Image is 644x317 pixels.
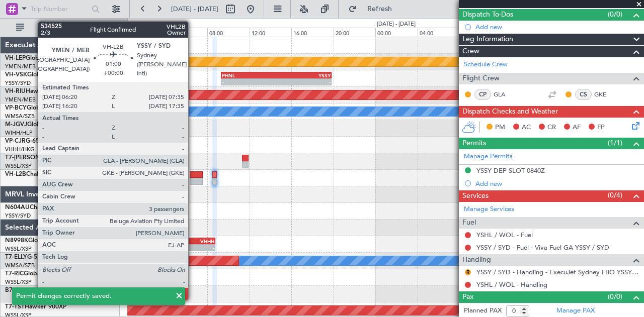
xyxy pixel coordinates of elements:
[594,90,617,99] a: GKE
[5,113,35,120] a: WMSA/SZB
[547,123,556,133] span: CR
[462,138,486,149] span: Permits
[575,89,592,100] div: CS
[5,105,27,111] span: VP-BCY
[5,254,27,260] span: T7-ELLY
[5,271,24,277] span: T7-RIC
[5,138,43,144] a: VP-CJRG-650
[476,243,609,252] a: YSSY / SYD - Fuel - Viva Fuel GA YSSY / SYD
[522,123,531,133] span: AC
[5,105,61,111] a: VP-BCYGlobal 5000
[462,9,513,21] span: Dispatch To-Dos
[171,5,218,14] span: [DATE] - [DATE]
[334,28,376,37] div: 20:00
[476,268,639,276] a: YSSY / SYD - Handling - ExecuJet Sydney FBO YSSY / SYD
[464,204,514,215] a: Manage Services
[495,123,505,133] span: PM
[5,238,28,244] span: N8998K
[5,63,36,70] a: YMEN/MEB
[31,2,89,17] input: Trip Number
[5,96,36,103] a: YMEN/MEB
[16,291,170,301] div: Permit changes correctly saved.
[375,28,418,37] div: 00:00
[573,123,581,133] span: AF
[464,152,513,162] a: Manage Permits
[194,245,214,251] div: -
[475,23,639,31] div: Add new
[11,20,109,36] button: All Aircraft
[222,79,276,85] div: -
[462,254,491,266] span: Handling
[5,88,26,94] span: VH-RIU
[276,72,331,78] div: YSSY
[464,306,502,316] label: Planned PAX
[5,72,27,78] span: VH-VSK
[5,72,83,78] a: VH-VSKGlobal Express XRS
[462,106,558,118] span: Dispatch Checks and Weather
[377,20,416,29] div: [DATE] - [DATE]
[494,90,516,99] a: GLA
[608,138,622,148] span: (1/1)
[464,60,508,70] a: Schedule Crew
[276,79,331,85] div: -
[556,306,595,316] a: Manage PAX
[5,155,63,161] span: T7-[PERSON_NAME]
[474,89,491,100] div: CP
[5,55,26,61] span: VH-LEP
[5,162,32,170] a: WSSL/XSP
[5,171,69,177] a: VH-L2BChallenger 604
[5,55,60,61] a: VH-LEPGlobal 6000
[26,24,106,31] span: All Aircraft
[608,9,622,20] span: (0/0)
[344,1,404,17] button: Refresh
[5,88,67,94] a: VH-RIUHawker 800XP
[5,129,33,137] a: WIHH/HLP
[5,155,98,161] a: T7-[PERSON_NAME]Global 7500
[462,46,479,57] span: Crew
[5,238,62,244] a: N8998KGlobal 6000
[207,28,250,37] div: 08:00
[5,79,31,87] a: YSSY/SYD
[5,204,30,210] span: N604AU
[476,231,533,239] a: YSHL / WOL - Fuel
[5,245,32,253] a: WSSL/XSP
[5,271,58,277] a: T7-RICGlobal 6000
[5,122,27,128] span: M-JGVJ
[166,28,208,37] div: 04:00
[194,238,214,244] div: VHHH
[465,269,471,275] button: R
[5,212,31,220] a: YSSY/SYD
[129,20,168,29] div: [DATE] - [DATE]
[5,171,26,177] span: VH-L2B
[418,28,460,37] div: 04:00
[5,138,26,144] span: VP-CJR
[476,166,545,175] div: YSSY DEP SLOT 0840Z
[597,123,605,133] span: FP
[174,238,194,244] div: RJTT
[5,122,61,128] a: M-JGVJGlobal 5000
[462,73,500,84] span: Flight Crew
[462,217,476,229] span: Fuel
[291,28,334,37] div: 16:00
[174,245,194,251] div: -
[462,291,473,303] span: Pax
[462,190,489,202] span: Services
[5,146,35,153] a: VHHH/HKG
[5,204,73,210] a: N604AUChallenger 604
[608,190,622,200] span: (0/4)
[5,254,44,260] a: T7-ELLYG-550
[5,262,35,269] a: WMSA/SZB
[222,72,276,78] div: PHNL
[476,280,547,289] a: YSHL / WOL - Handling
[462,34,513,45] span: Leg Information
[123,28,166,37] div: 00:00
[608,291,622,302] span: (0/0)
[475,179,639,188] div: Add new
[250,28,292,37] div: 12:00
[359,6,401,13] span: Refresh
